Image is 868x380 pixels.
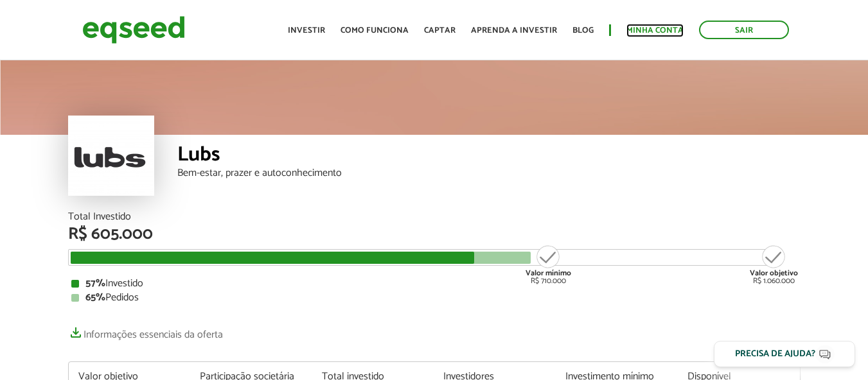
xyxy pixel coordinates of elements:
div: Total Investido [68,212,801,222]
a: Informações essenciais da oferta [68,322,223,340]
img: EqSeed [82,13,185,47]
div: R$ 710.000 [524,244,572,285]
div: R$ 605.000 [68,226,801,243]
div: Lubs [177,144,801,168]
a: Blog [572,26,594,35]
div: Pedidos [71,293,797,303]
div: Investido [71,279,797,289]
a: Aprenda a investir [471,26,557,35]
div: Bem-estar, prazer e autoconhecimento [177,168,801,178]
a: Minha conta [626,26,684,35]
a: Investir [288,26,325,35]
strong: 57% [85,275,105,292]
a: Sair [699,21,789,39]
strong: 65% [85,289,105,306]
strong: Valor objetivo [750,267,798,279]
strong: Valor mínimo [526,267,571,279]
div: R$ 1.060.000 [750,244,798,285]
a: Como funciona [341,26,409,35]
a: Captar [424,26,456,35]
